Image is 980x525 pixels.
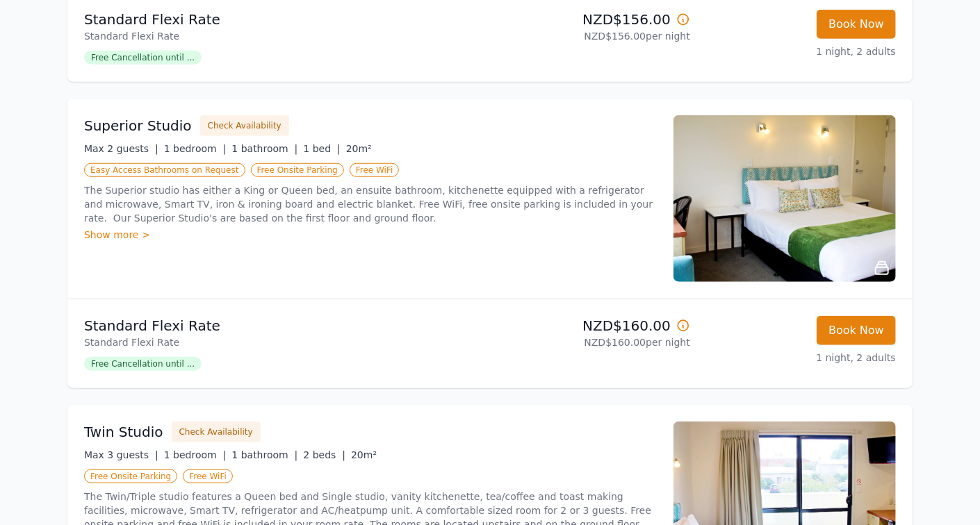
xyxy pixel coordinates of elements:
span: Free WiFi [183,469,233,483]
p: NZD$156.00 per night [496,29,690,43]
span: 20m² [346,143,372,154]
span: Free WiFi [350,163,400,177]
p: Standard Flexi Rate [84,29,484,43]
p: 1 night, 2 adults [701,351,896,365]
span: 1 bathroom | [231,449,297,460]
span: Free Onsite Parking [84,469,177,483]
button: Book Now [817,316,896,345]
button: Check Availability [172,422,261,442]
div: Show more > [84,228,657,242]
span: Max 3 guests | [84,449,158,460]
p: NZD$160.00 per night [496,335,690,349]
span: 1 bedroom | [164,449,227,460]
span: Free Onsite Parking [251,163,344,177]
p: Standard Flexi Rate [84,10,484,29]
button: Check Availability [200,115,289,136]
p: Standard Flexi Rate [84,316,484,335]
p: The Superior studio has either a King or Queen bed, an ensuite bathroom, kitchenette equipped wit... [84,183,657,225]
span: Free Cancellation until ... [84,357,202,371]
p: 1 night, 2 adults [701,44,896,58]
span: Easy Access Bathrooms on Request [84,163,245,177]
span: 1 bedroom | [164,143,227,154]
p: NZD$160.00 [496,316,690,335]
span: Max 2 guests | [84,143,158,154]
span: Free Cancellation until ... [84,51,202,65]
button: Book Now [817,10,896,39]
span: 2 beds | [303,449,345,460]
h3: Superior Studio [84,116,192,135]
p: Standard Flexi Rate [84,335,484,349]
span: 1 bathroom | [231,143,297,154]
h3: Twin Studio [84,422,163,442]
span: 1 bed | [303,143,340,154]
span: 20m² [351,449,377,460]
p: NZD$156.00 [496,10,690,29]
